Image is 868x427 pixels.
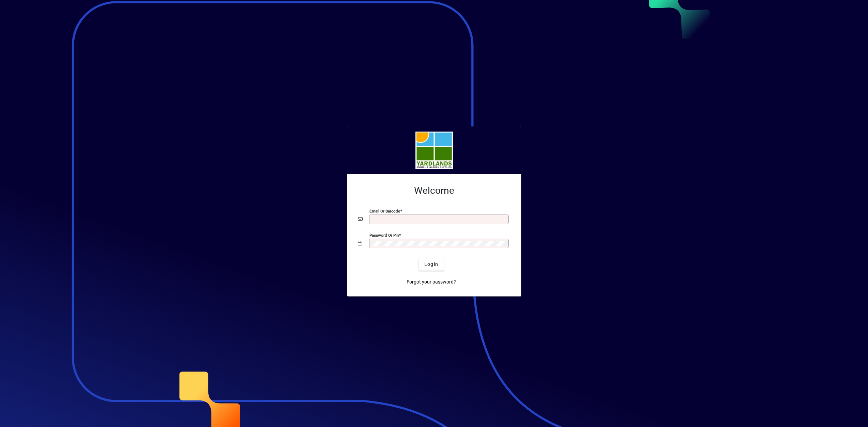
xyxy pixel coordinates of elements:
[424,261,438,268] span: Login
[369,208,400,213] mat-label: Email or Barcode
[419,258,444,271] button: Login
[404,276,459,288] a: Forgot your password?
[407,278,456,286] span: Forgot your password?
[358,185,510,197] h2: Welcome
[369,233,399,237] mat-label: Password or Pin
